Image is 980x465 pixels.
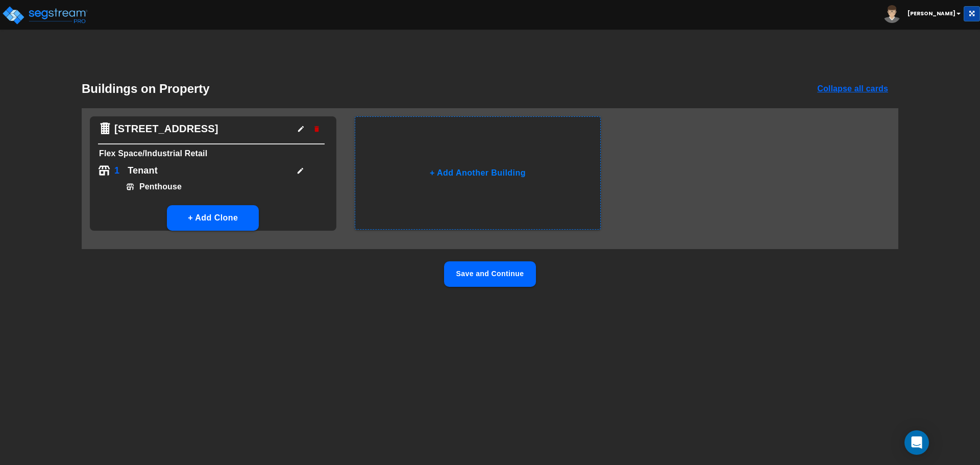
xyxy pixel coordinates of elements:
[167,205,259,231] button: + Add Clone
[883,5,901,23] img: avatar.png
[114,164,119,178] p: 1
[817,83,888,95] p: Collapse all cards
[126,183,134,191] img: Tenant Icon
[98,164,110,177] img: Tenant Icon
[904,430,929,455] div: Open Intercom Messenger
[444,261,536,287] button: Save and Continue
[82,82,210,96] h3: Buildings on Property
[355,116,601,230] button: + Add Another Building
[2,5,88,26] img: logo_pro_r.png
[128,164,158,178] p: Tenant
[99,146,327,161] h6: Flex Space/Industrial Retail
[908,10,955,17] b: [PERSON_NAME]
[114,123,218,135] h4: [STREET_ADDRESS]
[134,181,182,193] p: Penthouse
[98,121,112,136] img: Building Icon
